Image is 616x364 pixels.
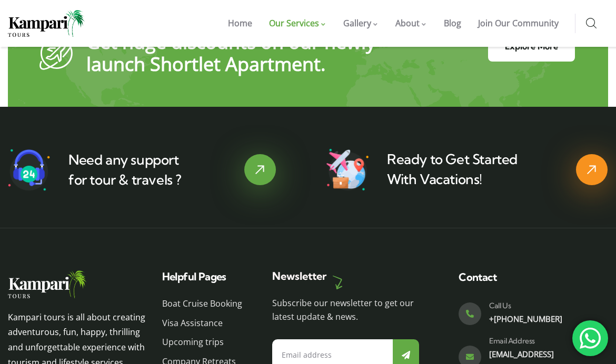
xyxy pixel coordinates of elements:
[444,17,461,29] span: Blog
[395,17,420,29] span: About
[8,270,87,298] img: Home
[68,151,182,188] a: Need any support for tour & travels ?
[387,150,518,188] a: Ready to Get Started With Vacations!
[162,296,246,311] a: Boat Cruise Booking
[162,296,242,311] span: Boat Cruise Booking
[478,17,559,29] span: Join Our Community
[489,311,590,327] p: +
[162,316,246,331] a: Visa Assistance
[162,335,224,350] span: Upcoming trips
[228,17,252,29] span: Home
[572,320,608,356] div: 'Get
[272,269,326,282] span: Newsletter
[489,336,535,346] span: Email Address
[162,335,246,350] a: Upcoming trips
[272,296,420,323] div: Subscribe our newsletter to get our latest update & news.
[269,17,319,29] span: Our Services
[459,270,496,284] span: Contact
[162,316,223,331] span: Visa Assistance
[343,17,371,29] span: Gallery
[494,314,562,324] a: [PHONE_NUMBER]
[489,301,511,310] span: Call Us
[8,10,85,37] img: Home
[86,31,422,75] p: Get huge discounts on our newly launch Shortlet Apartment.
[162,270,226,283] span: Helpful Pages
